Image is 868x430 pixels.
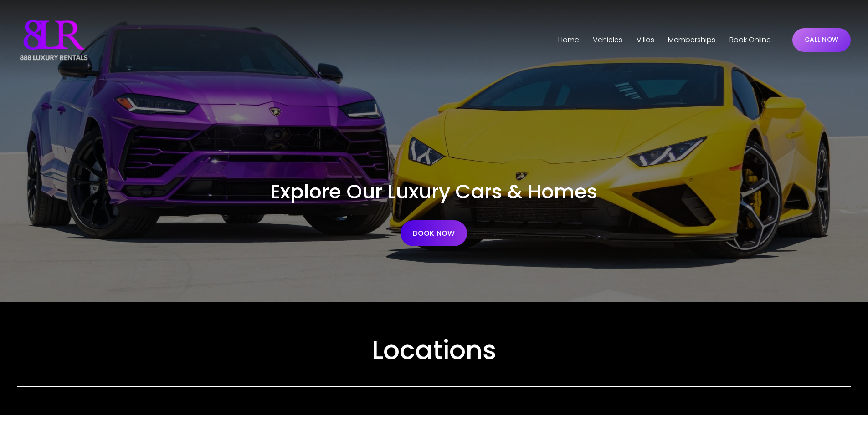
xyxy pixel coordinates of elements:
span: Villas [637,34,654,47]
a: BOOK NOW [401,220,467,246]
a: Home [558,33,579,47]
img: Luxury Car &amp; Home Rentals For Every Occasion [17,17,90,63]
a: CALL NOW [792,28,851,52]
a: Book Online [729,33,771,47]
span: Vehicles [593,34,622,47]
h2: Locations [17,333,851,367]
a: Memberships [668,33,715,47]
span: Explore Our Luxury Cars & Homes [270,177,597,205]
a: folder dropdown [593,33,622,47]
a: folder dropdown [637,33,654,47]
